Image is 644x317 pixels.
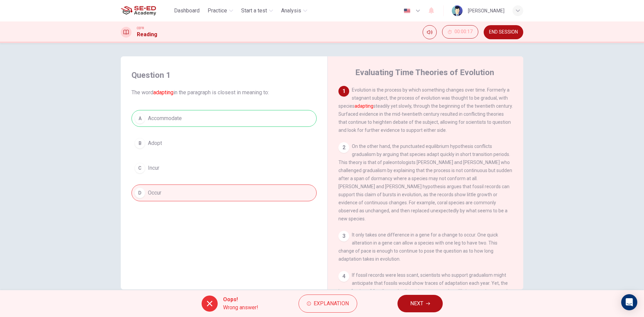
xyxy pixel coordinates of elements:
span: Oops! [223,296,258,304]
button: Analysis [278,5,310,17]
button: NEXT [397,295,443,312]
div: 1 [338,86,349,97]
img: en [403,8,411,13]
font: adapting [355,103,373,109]
span: The word in the paragraph is closest in meaning to: [131,89,317,97]
span: Dashboard [174,7,200,15]
span: If fossil records were less scant, scientists who support gradualism might anticipate that fossil... [338,272,513,302]
span: Wrong answer! [223,304,258,312]
span: END SESSION [489,30,518,35]
h1: Reading [137,31,157,39]
span: It only takes one difference in a gene for a change to occur. One quick alteration in a gene can ... [338,232,498,262]
h4: Question 1 [131,70,317,81]
div: [PERSON_NAME] [468,7,504,15]
button: END SESSION [484,25,523,39]
img: SE-ED Academy logo [121,4,156,17]
span: Evolution is the process by which something changes over time. Formerly a stagnant subject, the p... [338,87,513,133]
button: 00:00:17 [442,25,478,39]
a: SE-ED Academy logo [121,4,171,17]
div: 4 [338,271,349,282]
div: Hide [442,25,478,39]
h4: Evaluating Time Theories of Evolution [355,67,494,78]
span: NEXT [410,299,423,308]
font: adapting [153,89,173,96]
img: Profile picture [452,5,463,16]
span: Start a test [241,7,267,15]
span: 00:00:17 [454,29,473,35]
div: 2 [338,142,349,153]
span: Explanation [314,299,349,308]
div: Mute [423,25,437,39]
button: Explanation [299,295,357,313]
button: Start a test [238,5,276,17]
span: Practice [208,7,227,15]
div: Open Intercom Messenger [621,294,637,310]
span: CEFR [137,26,144,31]
span: On the other hand, the punctuated equilibrium hypothesis conflicts gradualism by arguing that spe... [338,144,512,221]
div: 3 [338,231,349,242]
button: Dashboard [171,5,202,17]
button: Practice [205,5,236,17]
span: Analysis [281,7,301,15]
